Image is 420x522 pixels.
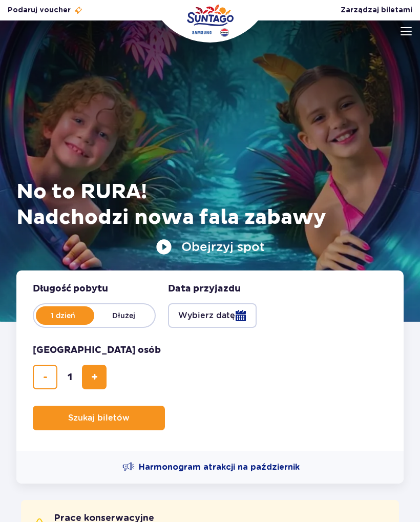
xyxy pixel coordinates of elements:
[16,179,404,231] h1: No to RURA! Nadchodzi nowa fala zabawy
[34,305,92,326] label: 1 dzień
[33,344,161,357] span: [GEOGRAPHIC_DATA] osób
[16,270,404,451] form: Planowanie wizyty w Park of Poland
[94,305,153,326] label: Dłużej
[401,27,412,35] img: Open menu
[33,283,108,295] span: Długość pobytu
[33,406,165,430] button: Szukaj biletów
[68,413,130,423] span: Szukaj biletów
[139,462,300,473] span: Harmonogram atrakcji na październik
[156,239,265,255] button: Obejrzyj spot
[122,461,300,473] a: Harmonogram atrakcji na październik
[168,303,257,328] button: Wybierz datę
[168,283,241,295] span: Data przyjazdu
[33,365,57,389] button: usuń bilet
[341,5,412,15] a: Zarządzaj biletami
[8,5,71,15] span: Podaruj voucher
[8,5,83,15] a: Podaruj voucher
[57,365,82,389] input: liczba biletów
[82,365,107,389] button: dodaj bilet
